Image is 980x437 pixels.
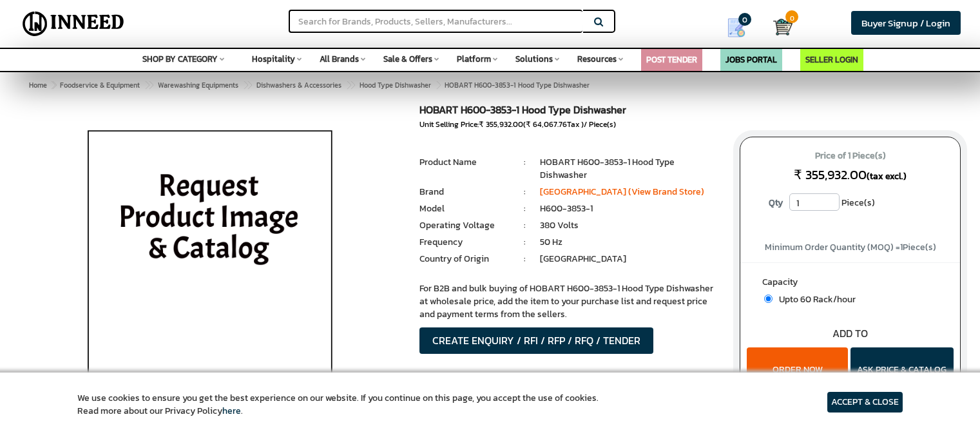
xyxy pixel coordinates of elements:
[510,219,540,232] li: :
[289,10,582,33] input: Search for Brands, Products, Sellers, Manufacturers...
[646,53,697,66] a: POST TENDER
[254,77,344,93] a: Dishwashers & Accessories
[256,80,341,90] span: Dishwashers & Accessories
[457,53,491,65] span: Platform
[360,80,431,90] span: Hood Type Dishwasher
[540,219,720,232] li: 380 Volts
[57,77,142,93] a: Foodservice & Equipment
[510,202,540,215] li: :
[773,293,856,306] span: Upto 60 Rack/hour
[357,77,434,93] a: Hood Type Dishwasher
[222,404,241,418] a: here
[709,13,773,43] a: my Quotes 0
[794,165,867,184] span: ₹ 355,932.00
[419,282,720,321] p: For B2B and bulk buying of HOBART H600-3853-1 Hood Type Dishwasher at wholesale price, add the it...
[52,80,55,90] span: >
[243,77,249,93] span: >
[419,219,510,232] li: Operating Voltage
[510,186,540,199] li: :
[785,10,798,23] span: 0
[900,240,903,254] span: 1
[346,77,352,93] span: >
[383,53,432,65] span: Sale & Offers
[725,53,777,66] a: JOBS PORTAL
[17,8,130,40] img: Inneed.Market
[526,119,567,130] span: ₹ 64,067.76
[419,156,510,169] li: Product Name
[540,156,720,182] li: HOBART H600-3853-1 Hood Type Dishwasher
[747,347,848,393] button: ORDER NOW
[479,119,523,130] span: ₹ 355,932.00
[419,236,510,249] li: Frequency
[26,77,50,93] a: Home
[851,11,961,35] a: Buyer Signup / Login
[850,347,954,393] button: ASK PRICE & CATALOG
[320,53,359,65] span: All Brands
[727,18,746,37] img: Show My Quotes
[142,53,218,65] span: SHOP BY CATEGORY
[805,53,858,66] a: SELLER LOGIN
[584,119,616,130] span: / Piece(s)
[419,186,510,199] li: Brand
[740,326,960,341] div: ADD TO
[773,17,793,37] img: Cart
[540,236,720,249] li: 50 Hz
[510,253,540,266] li: :
[419,119,720,130] div: Unit Selling Price: ( Tax )
[436,77,442,93] span: >
[419,202,510,215] li: Model
[57,80,590,90] span: HOBART H600-3853-1 Hood Type Dishwasher
[510,236,540,249] li: :
[827,392,903,413] article: ACCEPT & CLOSE
[762,276,938,292] label: Capacity
[419,253,510,266] li: Country of Origin
[60,80,140,90] span: Foodservice & Equipment
[861,15,950,30] span: Buyer Signup / Login
[841,193,875,213] span: Piece(s)
[144,77,151,93] span: >
[577,53,617,65] span: Resources
[773,13,783,41] a: Cart 0
[540,253,720,266] li: [GEOGRAPHIC_DATA]
[158,80,238,90] span: Warewashing Equipments
[540,202,720,215] li: H600-3853-1
[77,392,599,418] article: We use cookies to ensure you get the best experience on our website. If you continue on this page...
[753,146,948,166] span: Price of 1 Piece(s)
[252,53,295,65] span: Hospitality
[738,13,751,26] span: 0
[510,156,540,169] li: :
[867,170,907,183] span: (tax excl.)
[419,327,653,354] button: CREATE ENQUIRY / RFI / RFP / RFQ / TENDER
[419,104,720,119] h1: HOBART H600-3853-1 Hood Type Dishwasher
[762,193,789,213] label: Qty
[515,53,553,65] span: Solutions
[59,104,360,427] img: HOBART H600-3853-1 Hood Type Dishwasher
[540,185,704,199] a: [GEOGRAPHIC_DATA] (View Brand Store)
[155,77,241,93] a: Warewashing Equipments
[765,240,936,254] span: Minimum Order Quantity (MOQ) = Piece(s)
